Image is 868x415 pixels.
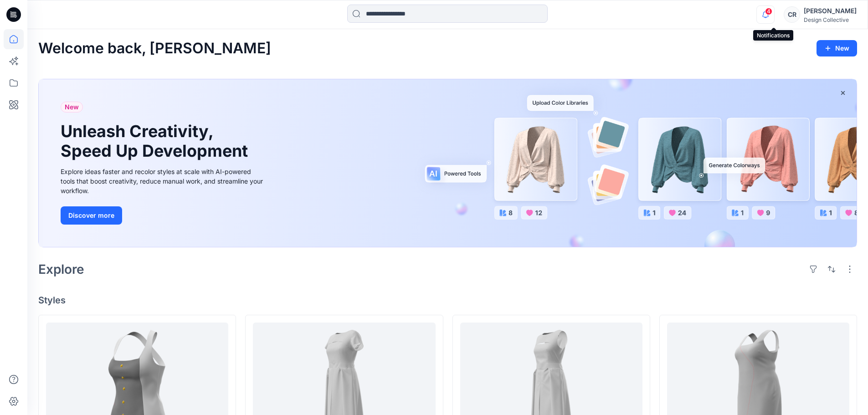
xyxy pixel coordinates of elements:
div: CR [784,6,800,23]
h2: Welcome back, [PERSON_NAME] [38,40,271,57]
div: Explore ideas faster and recolor styles at scale with AI-powered tools that boost creativity, red... [61,167,266,195]
div: Design Collective [804,16,857,23]
button: Discover more [61,206,122,225]
button: New [817,40,857,56]
a: Discover more [61,206,266,225]
h1: Unleash Creativity, Speed Up Development [61,122,252,161]
span: 4 [765,8,772,15]
div: [PERSON_NAME] [804,5,857,16]
span: New [65,102,79,113]
h2: Explore [38,262,84,277]
h4: Styles [38,295,857,306]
